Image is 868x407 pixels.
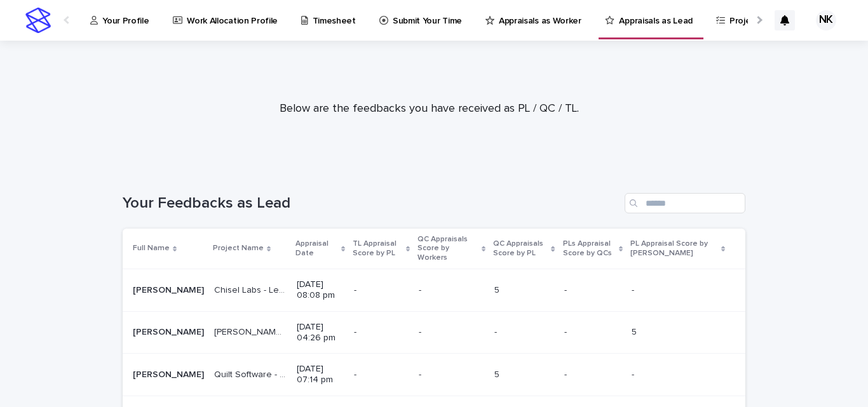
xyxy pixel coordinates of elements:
div: NK [816,10,836,30]
h1: Your Feedbacks as Lead [123,194,620,213]
p: Nabeeha Khattak [133,324,207,338]
p: [DATE] 04:26 pm [297,322,344,344]
p: QC Appraisals Score by Workers [417,232,478,265]
p: TL Appraisal Score by PL [353,237,403,260]
p: Project Name [213,241,264,255]
p: - [494,324,499,338]
p: 5 [494,283,502,296]
tr: [PERSON_NAME][PERSON_NAME] Chisel Labs - Lead GenerationChisel Labs - Lead Generation [DATE] 08:0... [123,269,745,312]
p: [DATE] 07:14 pm [297,364,344,385]
p: - [354,367,359,380]
p: Appraisal Date [295,237,338,260]
p: [DATE] 08:08 pm [297,279,344,301]
p: - [419,367,424,380]
p: - [564,367,569,380]
p: 5 [632,324,639,338]
p: - [354,324,359,338]
p: Full Name [133,241,170,255]
p: 5 [494,367,502,380]
p: - [564,324,569,338]
input: Search [625,193,745,213]
p: [PERSON_NAME] Labs [214,324,289,338]
p: - [419,324,424,338]
p: Chisel Labs - Lead Generation [214,283,289,296]
img: stacker-logo-s-only.png [25,8,51,33]
tr: [PERSON_NAME][PERSON_NAME] Quilt Software - Calling Project (Client Onboarding)Quilt Software - C... [123,354,745,396]
p: - [632,367,637,380]
tr: [PERSON_NAME][PERSON_NAME] [PERSON_NAME] Labs[PERSON_NAME] Labs [DATE] 04:26 pm-- -- -- -- 55 [123,311,745,354]
p: PLs Appraisal Score by QCs [563,237,616,260]
p: - [354,283,359,296]
p: PL Appraisal Score by [PERSON_NAME] [630,237,717,260]
p: - [632,283,637,296]
p: Quilt Software - Calling Project (Client Onboarding) [214,367,289,380]
p: QC Appraisals Score by PL [493,237,548,260]
p: Nabeeha Khattak [133,367,207,380]
p: Nabeeha Khattak [133,283,207,296]
p: - [419,283,424,296]
p: Below are the feedbacks you have received as PL / QC / TL. [175,102,684,116]
p: - [564,283,569,296]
